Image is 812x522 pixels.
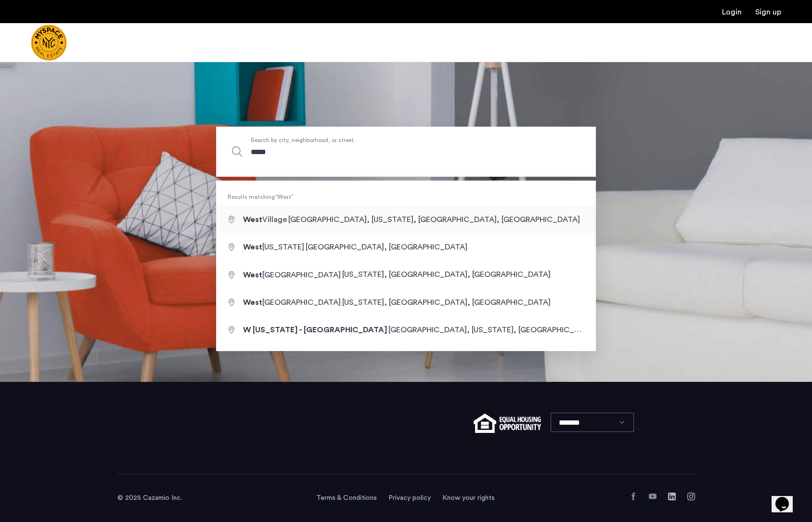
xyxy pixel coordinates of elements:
span: [US_STATE], [GEOGRAPHIC_DATA], [GEOGRAPHIC_DATA] [342,299,551,306]
a: Cazamio Logo [31,25,67,61]
img: logo [31,25,67,61]
select: Language select [551,413,634,432]
span: Village [243,216,288,223]
span: [GEOGRAPHIC_DATA], [US_STATE], [GEOGRAPHIC_DATA], [GEOGRAPHIC_DATA] [388,326,680,334]
q: West [275,194,294,200]
span: [GEOGRAPHIC_DATA], [GEOGRAPHIC_DATA] [306,243,467,251]
iframe: chat widget [772,483,802,512]
span: W [US_STATE] - [GEOGRAPHIC_DATA] [243,326,387,334]
a: YouTube [649,493,657,500]
span: West [243,271,262,279]
a: Privacy policy [388,493,431,503]
a: Facebook [630,493,637,500]
img: equal-housing.png [474,414,541,433]
span: [US_STATE], [GEOGRAPHIC_DATA], [GEOGRAPHIC_DATA] [342,271,551,279]
span: [US_STATE] [243,243,306,251]
span: West [243,299,262,306]
a: LinkedIn [668,493,676,500]
input: Apartment Search [216,127,596,177]
span: West [243,216,262,223]
span: [GEOGRAPHIC_DATA] [243,299,342,306]
a: Terms and conditions [316,493,377,503]
span: [GEOGRAPHIC_DATA], [US_STATE], [GEOGRAPHIC_DATA], [GEOGRAPHIC_DATA] [288,216,580,223]
a: Registration [755,8,781,16]
a: Instagram [687,493,695,500]
span: [GEOGRAPHIC_DATA] [243,271,342,279]
a: Know your rights [442,493,495,503]
span: Results matching [216,192,596,202]
a: Login [722,8,742,16]
span: West [243,243,262,251]
span: © 2025 Cazamio Inc. [117,495,182,501]
span: Search by city, neighborhood, or street. [251,135,516,145]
